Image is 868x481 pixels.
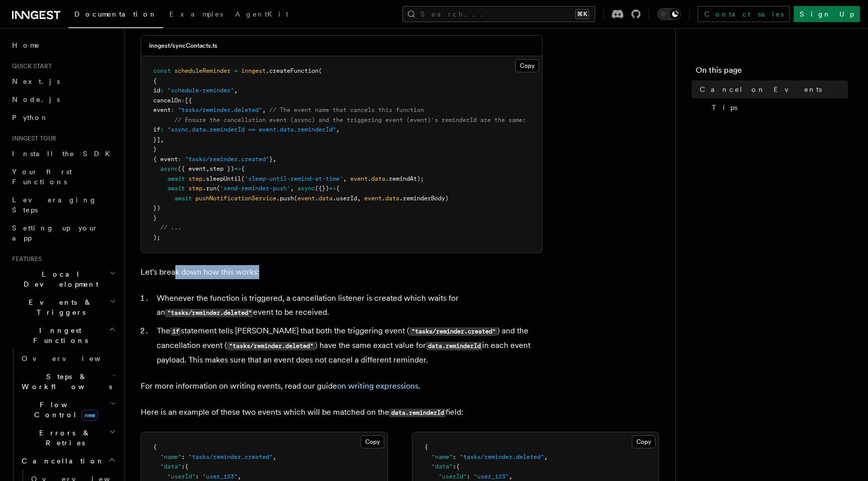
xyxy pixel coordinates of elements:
[439,473,467,480] span: "userId"
[141,379,542,393] p: For more information on writing events, read our guide .
[294,195,297,202] span: (
[657,8,681,20] button: Toggle dark mode
[402,6,595,22] button: Search...⌘K
[171,106,174,113] span: :
[364,195,382,202] span: event
[241,175,245,182] span: (
[170,327,181,336] code: if
[160,87,164,94] span: :
[426,342,482,350] code: data.reminderId
[141,405,542,420] p: Here is an example of these two events which will be matched on the field:
[453,453,456,460] span: :
[269,106,424,113] span: // The event name that cancels this function
[163,3,229,27] a: Examples
[18,396,118,424] button: Flow Controlnew
[185,463,188,470] span: {
[336,185,340,192] span: {
[336,126,340,133] span: ,
[153,156,178,163] span: { event
[160,165,178,172] span: async
[153,87,160,94] span: id
[8,108,118,127] a: Python
[202,185,216,192] span: .run
[460,453,544,460] span: "tasks/reminder.deleted"
[389,409,446,417] code: data.reminderId
[12,150,116,158] span: Install the SDK
[8,255,42,263] span: Features
[8,191,118,219] a: Leveraging Steps
[318,67,322,74] span: (
[167,175,185,182] span: await
[181,97,185,104] span: :
[206,165,209,172] span: ,
[385,175,424,182] span: .remindAt);
[8,163,118,191] a: Your first Functions
[269,156,273,163] span: }
[297,195,315,202] span: event
[357,195,361,202] span: ,
[178,106,262,113] span: "tasks/reminder.deleted"
[12,77,60,85] span: Next.js
[329,185,336,192] span: =>
[266,67,318,74] span: .createFunction
[474,473,509,480] span: "user_123"
[185,156,269,163] span: "tasks/reminder.created"
[8,219,118,247] a: Setting up your app
[245,175,343,182] span: 'sleep-until-remind-at-time'
[12,40,40,50] span: Home
[195,473,199,480] span: :
[273,453,276,460] span: ,
[188,185,202,192] span: step
[385,195,399,202] span: data
[467,473,470,480] span: :
[8,36,118,54] a: Home
[8,325,108,345] span: Inngest Functions
[8,72,118,90] a: Next.js
[188,453,273,460] span: "tasks/reminder.created"
[18,372,112,392] span: Steps & Workflows
[575,9,589,19] kbd: ⌘K
[181,463,185,470] span: :
[696,64,848,80] h4: On this page
[18,424,118,452] button: Errors & Retries
[18,368,118,396] button: Steps & Workflows
[318,195,333,202] span: data
[241,67,266,74] span: inngest
[12,168,72,186] span: Your first Functions
[202,175,241,182] span: .sleepUntil
[167,473,195,480] span: "userId"
[169,10,223,18] span: Examples
[509,473,512,480] span: ,
[153,443,157,450] span: {
[297,185,315,192] span: async
[241,165,245,172] span: {
[12,113,49,122] span: Python
[696,80,848,98] a: Cancel on Events
[220,185,290,192] span: 'send-reminder-push'
[153,67,171,74] span: const
[18,428,109,448] span: Errors & Retries
[141,265,542,279] p: Let's break down how this works:
[12,196,97,214] span: Leveraging Steps
[18,456,104,466] span: Cancellation
[181,453,185,460] span: :
[209,165,234,172] span: step })
[700,84,822,94] span: Cancel on Events
[160,463,181,470] span: "data"
[368,175,371,182] span: .
[74,10,157,18] span: Documentation
[174,67,231,74] span: scheduleReminder
[235,10,288,18] span: AgentKit
[154,324,542,367] li: The statement tells [PERSON_NAME] that both the triggering event ( ) and the cancellation event (...
[708,98,848,116] a: Tips
[698,6,790,22] a: Contact sales
[18,452,118,470] button: Cancellation
[68,3,163,28] a: Documentation
[544,453,548,460] span: ,
[234,87,238,94] span: ,
[153,234,160,241] span: );
[12,95,60,103] span: Node.js
[153,77,157,84] span: {
[794,6,860,22] a: Sign Up
[12,224,98,242] span: Setting up your app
